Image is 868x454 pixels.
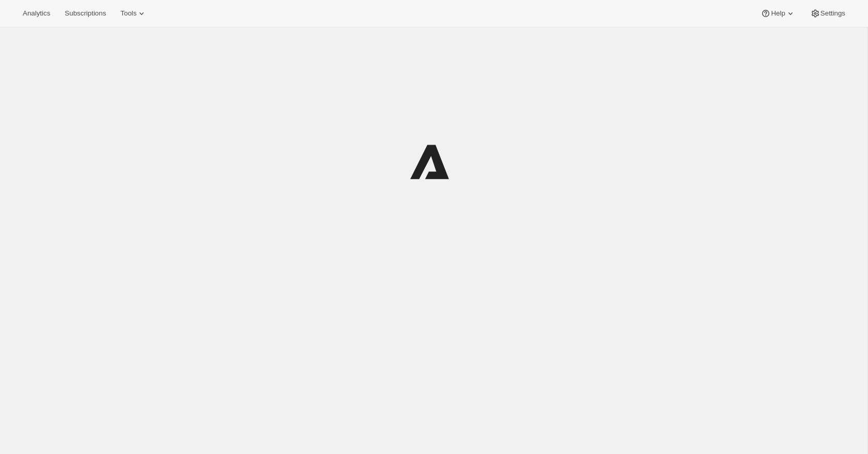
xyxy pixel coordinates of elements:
[771,9,785,18] span: Help
[754,6,801,21] button: Help
[804,6,851,21] button: Settings
[820,9,845,18] span: Settings
[65,9,106,18] span: Subscriptions
[58,6,112,21] button: Subscriptions
[17,6,56,21] button: Analytics
[120,9,136,18] span: Tools
[23,9,50,18] span: Analytics
[114,6,153,21] button: Tools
